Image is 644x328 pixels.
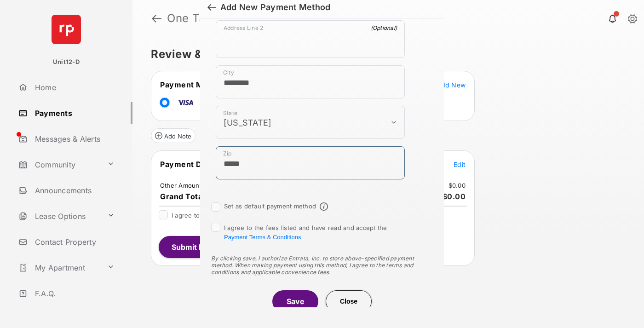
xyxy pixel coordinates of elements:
div: Add New Payment Method [220,2,330,12]
span: Default payment method info [320,202,328,211]
div: payment_method_screening[postal_addresses][locality] [216,65,405,98]
div: payment_method_screening[postal_addresses][administrativeArea] [216,106,405,139]
button: I agree to the fees listed and have read and accept the [224,234,301,241]
label: Set as default payment method [224,202,316,210]
div: By clicking save, I authorize Entrata, Inc. to store above-specified payment method. When making ... [211,255,433,276]
span: I agree to the fees listed and have read and accept the [224,224,387,241]
div: payment_method_screening[postal_addresses][addressLine2] [216,20,405,58]
button: Close [326,290,372,312]
button: Save [272,290,318,312]
div: payment_method_screening[postal_addresses][postalCode] [216,146,405,179]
